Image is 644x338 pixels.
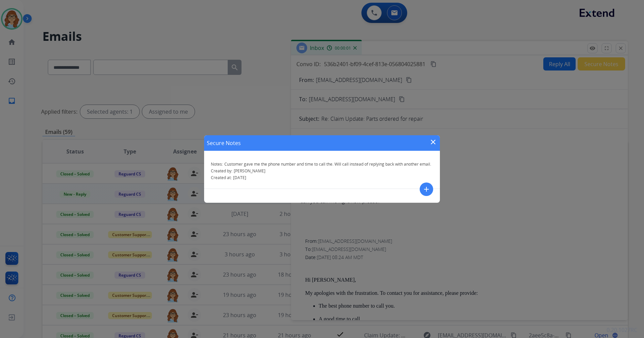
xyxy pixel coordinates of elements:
[224,161,431,167] span: Customer gave me the phone number and time to call the. Will call instead of replying back with a...
[211,168,232,174] span: Created by:
[207,139,241,147] h1: Secure Notes
[233,175,246,180] span: [DATE]
[234,168,265,174] span: [PERSON_NAME]
[429,138,437,146] mat-icon: close
[422,185,430,193] mat-icon: add
[211,175,232,180] span: Created at:
[607,326,637,334] p: 0.20.1027RC
[211,161,223,167] span: Notes:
